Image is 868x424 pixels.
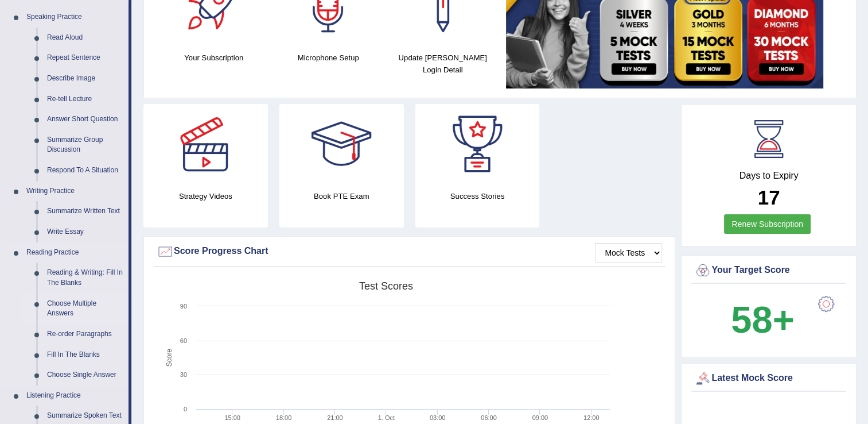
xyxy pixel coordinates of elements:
text: 15:00 [224,414,240,421]
a: Listening Practice [21,386,129,406]
a: Fill In The Blanks [42,345,129,365]
text: 09:00 [532,414,548,421]
a: Writing Practice [21,181,129,202]
a: Reading Practice [21,242,129,263]
a: Read Aloud [42,28,129,48]
h4: Strategy Videos [143,190,268,202]
a: Repeat Sentence [42,48,129,68]
text: 90 [180,303,187,310]
text: 60 [180,337,187,344]
a: Write Essay [42,222,129,242]
text: 18:00 [276,414,292,421]
a: Respond To A Situation [42,160,129,181]
tspan: 1. Oct [378,414,395,421]
tspan: Test scores [359,280,413,292]
h4: Your Subscription [162,52,266,64]
b: 58+ [731,299,794,341]
a: Summarize Group Discussion [42,130,129,160]
text: 06:00 [481,414,497,421]
a: Renew Subscription [724,214,811,234]
h4: Update [PERSON_NAME] Login Detail [391,52,495,76]
a: Describe Image [42,68,129,89]
a: Re-tell Lecture [42,89,129,110]
text: 21:00 [327,414,343,421]
b: 17 [758,186,780,209]
text: 30 [180,371,187,378]
h4: Microphone Setup [277,52,380,64]
div: Score Progress Chart [157,243,662,260]
a: Re-order Paragraphs [42,324,129,345]
h4: Days to Expiry [694,171,843,181]
h4: Success Stories [415,190,540,202]
a: Summarize Written Text [42,201,129,222]
a: Choose Single Answer [42,365,129,386]
tspan: Score [165,349,173,367]
text: 0 [184,406,187,413]
a: Choose Multiple Answers [42,294,129,324]
text: 03:00 [430,414,446,421]
h4: Book PTE Exam [279,190,404,202]
a: Reading & Writing: Fill In The Blanks [42,263,129,293]
div: Your Target Score [694,262,843,279]
a: Answer Short Question [42,109,129,130]
a: Speaking Practice [21,7,129,28]
div: Latest Mock Score [694,370,843,387]
text: 12:00 [583,414,600,421]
